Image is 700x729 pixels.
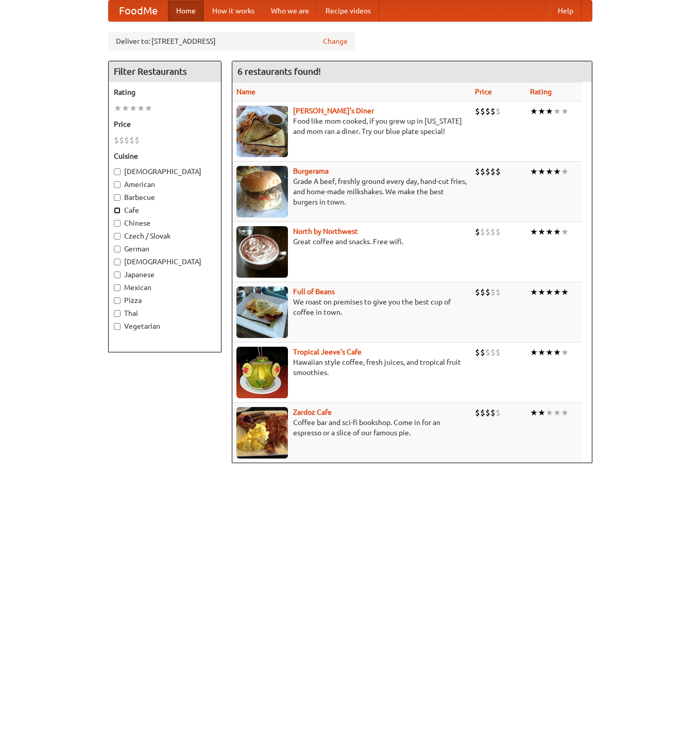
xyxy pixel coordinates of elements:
[114,269,216,280] label: Japanese
[114,220,121,227] input: Chinese
[561,286,569,298] li: ★
[530,88,552,96] a: Rating
[496,347,501,358] li: $
[236,286,288,338] img: beans.jpg
[236,116,467,137] p: Food like mom cooked, if you grew up in [US_STATE] and mom ran a diner. Try our blue plate special!
[545,347,553,358] li: ★
[114,168,121,175] input: [DEMOGRAPHIC_DATA]
[236,226,288,278] img: north.jpg
[561,226,569,238] li: ★
[530,166,538,177] li: ★
[263,1,317,21] a: Who we are
[475,407,480,418] li: $
[293,287,335,296] a: Full of Beans
[114,246,121,252] input: German
[545,286,553,298] li: ★
[114,297,121,304] input: Pizza
[114,282,216,293] label: Mexican
[236,407,288,459] img: zardoz.jpg
[114,308,216,318] label: Thai
[485,407,490,418] li: $
[496,106,501,117] li: $
[293,167,329,175] a: Burgerama
[109,1,168,21] a: FoodMe
[114,310,121,317] input: Thai
[553,106,561,117] li: ★
[119,134,124,146] li: $
[317,1,379,21] a: Recipe videos
[114,179,216,190] label: American
[475,226,480,238] li: $
[553,407,561,418] li: ★
[114,134,119,146] li: $
[545,226,553,238] li: ★
[236,106,288,157] img: sallys.jpg
[114,205,216,215] label: Cafe
[485,226,490,238] li: $
[485,166,490,177] li: $
[480,166,485,177] li: $
[236,88,255,96] a: Name
[114,259,121,265] input: [DEMOGRAPHIC_DATA]
[545,407,553,418] li: ★
[168,1,204,21] a: Home
[236,297,467,317] p: We roast on premises to give you the best cup of coffee in town.
[145,103,152,114] li: ★
[545,106,553,117] li: ★
[293,107,374,115] a: [PERSON_NAME]'s Diner
[553,286,561,298] li: ★
[109,61,221,82] h4: Filter Restaurants
[490,226,496,238] li: $
[323,36,348,46] a: Change
[475,347,480,358] li: $
[480,106,485,117] li: $
[561,347,569,358] li: ★
[114,87,216,97] h5: Rating
[561,106,569,117] li: ★
[114,284,121,291] input: Mexican
[530,286,538,298] li: ★
[134,134,140,146] li: $
[550,1,582,21] a: Help
[129,134,134,146] li: $
[475,88,492,96] a: Price
[485,347,490,358] li: $
[485,286,490,298] li: $
[114,257,216,267] label: [DEMOGRAPHIC_DATA]
[114,272,121,278] input: Japanese
[293,348,362,356] b: Tropical Jeeve's Cafe
[293,408,332,416] b: Zardoz Cafe
[236,176,467,207] p: Grade A beef, freshly ground every day, hand-cut fries, and home-made milkshakes. We make the bes...
[530,407,538,418] li: ★
[114,233,121,240] input: Czech / Slovak
[114,166,216,177] label: [DEMOGRAPHIC_DATA]
[496,166,501,177] li: $
[122,103,129,114] li: ★
[108,32,355,50] div: Deliver to: [STREET_ADDRESS]
[490,106,496,117] li: $
[114,323,121,330] input: Vegetarian
[114,194,121,201] input: Barbecue
[114,207,121,214] input: Cafe
[237,66,321,76] ng-pluralize: 6 restaurants found!
[293,227,358,235] b: North by Northwest
[490,286,496,298] li: $
[129,103,137,114] li: ★
[236,417,467,438] p: Coffee bar and sci-fi bookshop. Come in for an espresso or a slice of our famous pie.
[538,106,545,117] li: ★
[114,244,216,254] label: German
[124,134,129,146] li: $
[496,407,501,418] li: $
[114,192,216,202] label: Barbecue
[561,166,569,177] li: ★
[475,286,480,298] li: $
[490,407,496,418] li: $
[553,226,561,238] li: ★
[538,347,545,358] li: ★
[530,106,538,117] li: ★
[480,407,485,418] li: $
[114,181,121,188] input: American
[114,295,216,306] label: Pizza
